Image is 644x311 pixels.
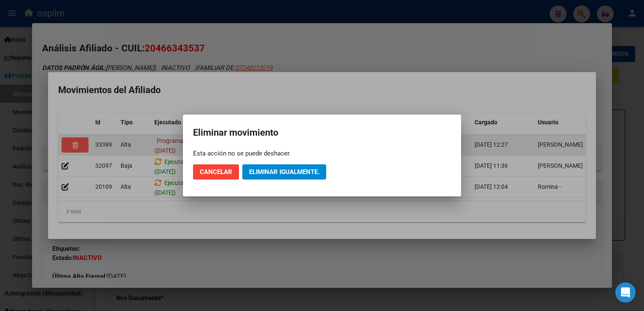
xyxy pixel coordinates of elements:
div: Open Intercom Messenger [615,282,636,303]
button: Eliminar igualmente. [242,164,326,180]
span: Eliminar igualmente. [249,168,319,176]
h2: Eliminar movimiento [193,125,451,141]
div: Esta acción no se puede deshacer. [193,149,451,158]
button: Cancelar [193,164,239,180]
span: Cancelar [200,168,232,176]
